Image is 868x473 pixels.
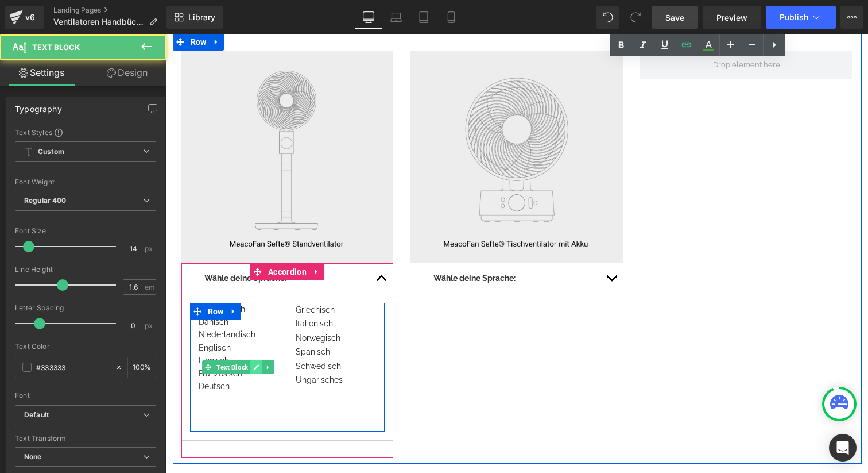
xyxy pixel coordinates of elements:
[36,361,110,374] input: Color
[39,268,61,286] span: Row
[130,313,164,322] a: Spanisch
[15,98,62,114] div: Typography
[268,239,350,248] b: Wähle deine Sprache:
[15,434,156,443] div: Text Transform
[144,229,158,246] a: Expand / Collapse
[60,268,75,286] a: Expand / Collapse
[188,12,215,22] span: Library
[38,147,64,157] b: Custom
[33,309,65,318] a: Englisch
[703,6,761,29] a: Preview
[53,17,145,26] span: Ventilatoren Handbücher
[596,6,619,29] button: Undo
[15,128,156,137] div: Text Styles
[130,341,177,350] a: Ungarisches
[96,326,108,340] a: Expand / Collapse
[24,410,49,420] i: Default
[53,6,166,15] a: Landing Pages
[766,6,836,29] button: Publish
[166,6,223,29] a: New Library
[355,6,382,29] a: Desktop
[33,334,76,344] a: Französisch
[130,299,175,308] a: Norwegisch
[86,60,169,86] a: Design
[15,16,228,229] img: Meacofan 260c Range
[624,6,647,29] button: Redo
[145,322,154,329] span: px
[33,347,64,356] a: Deutsch
[716,11,747,24] span: Preview
[48,326,84,340] span: Text Block
[15,343,156,351] div: Text Color
[145,245,154,252] span: px
[382,6,410,29] a: Laptop
[128,357,156,378] div: %
[99,229,144,246] span: Accordion
[130,284,167,294] a: Italienisch
[15,227,156,235] div: Font Size
[130,327,175,336] a: Schwedisch
[23,10,37,25] div: v6
[15,304,156,312] div: Letter Spacing
[33,295,90,305] a: Niederländisch
[130,271,169,280] a: Griechisch
[33,321,63,330] a: Finnisch
[24,196,67,205] b: Regular 400
[5,6,44,29] a: v6
[32,43,80,52] span: Text Block
[15,178,156,186] div: Font Weight
[38,239,121,248] b: Wähle deine Sprache:
[665,11,684,24] span: Save
[829,434,857,462] div: Open Intercom Messenger
[437,6,465,29] a: Mobile
[33,283,63,292] a: Dänisch
[840,6,863,29] button: More
[24,452,42,461] b: None
[410,6,437,29] a: Tablet
[145,283,154,291] span: em
[15,391,156,399] div: Font
[780,13,808,22] span: Publish
[15,266,156,274] div: Line Height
